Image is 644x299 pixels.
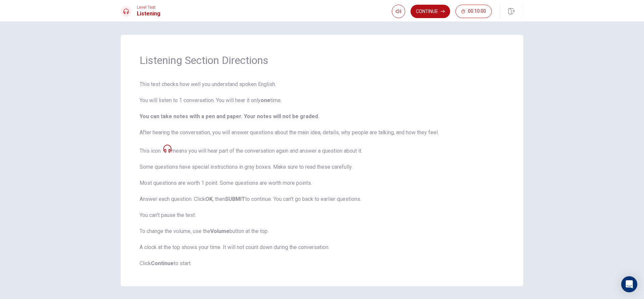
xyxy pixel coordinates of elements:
span: Level Test [137,5,160,10]
strong: OK [205,196,213,202]
strong: Volume [210,228,229,234]
div: Open Intercom Messenger [621,276,637,292]
h1: Listening [137,10,160,18]
b: You can take notes with a pen and paper. Your notes will not be graded. [140,113,319,120]
h1: Listening Section Directions [140,54,504,67]
button: 00:10:00 [455,5,492,18]
button: Continue [411,5,450,18]
span: 00:10:00 [468,9,486,14]
strong: Continue [151,260,174,267]
strong: one [261,97,270,103]
strong: SUBMIT [225,196,245,202]
span: This test checks how well you understand spoken English. You will listen to 1 conversation. You w... [140,80,504,268]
